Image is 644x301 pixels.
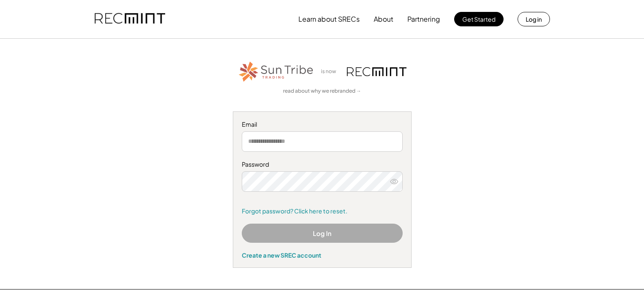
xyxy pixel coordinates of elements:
button: Get Started [454,12,504,26]
button: Log in [518,12,550,26]
button: Partnering [407,11,440,28]
div: Email [242,120,403,129]
div: is now [319,68,343,75]
img: recmint-logotype%403x.png [347,67,406,76]
button: Learn about SRECs [298,11,360,28]
button: Log In [242,224,403,243]
div: Password [242,160,403,169]
div: Create a new SREC account [242,251,403,259]
button: About [374,11,393,28]
a: Forgot password? Click here to reset. [242,207,403,216]
a: read about why we rebranded → [283,88,361,95]
img: recmint-logotype%403x.png [94,5,165,34]
img: STT_Horizontal_Logo%2B-%2BColor.png [238,60,315,83]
